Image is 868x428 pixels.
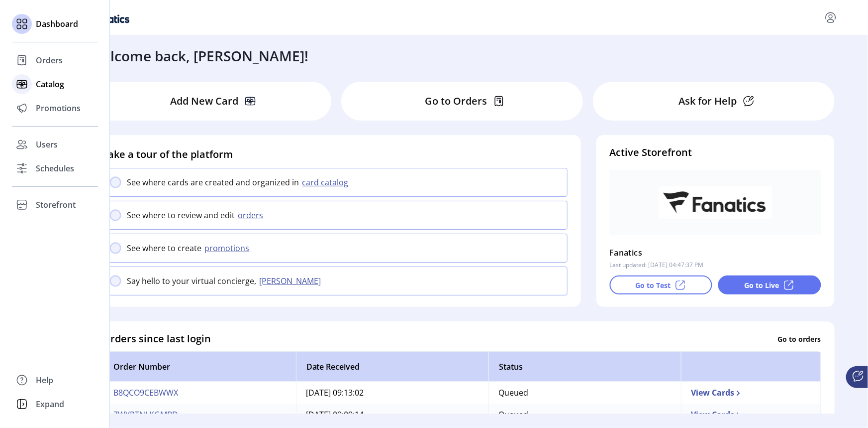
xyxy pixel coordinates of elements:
span: Storefront [36,199,76,211]
th: Order Number [103,352,296,382]
td: [DATE] 09:13:02 [296,382,488,404]
td: View Cards [681,382,821,404]
span: Catalog [36,78,64,90]
h4: Orders since last login [103,332,211,347]
span: Schedules [36,162,74,174]
td: ZWYPTNLKGMBD [103,404,296,426]
p: Ask for Help [678,94,737,109]
span: Orders [36,54,63,66]
button: menu [823,9,839,25]
p: Go to Live [744,280,779,290]
td: B8QCO9CEBWWX [103,382,296,404]
p: See where cards are created and organized in [127,176,299,188]
td: [DATE] 09:09:14 [296,404,488,426]
p: Fanatics [609,245,642,261]
button: card catalog [299,176,355,188]
h4: Take a tour of the platform [103,147,568,162]
span: Dashboard [36,18,78,30]
span: Promotions [36,102,81,114]
td: View Cards [681,404,821,426]
p: See where to review and edit [127,209,235,221]
button: promotions [202,242,256,254]
p: Add New Card [170,94,238,109]
button: [PERSON_NAME] [257,275,327,287]
span: Help [36,374,53,386]
th: Status [488,352,681,382]
p: Go to Orders [425,94,487,109]
p: Go to orders [778,334,821,344]
p: Go to Test [635,280,671,290]
span: Users [36,139,58,150]
p: Last updated: [DATE] 04:47:37 PM [609,261,703,270]
td: Queued [488,382,681,404]
button: orders [235,209,270,221]
th: Date Received [296,352,488,382]
h4: Active Storefront [609,145,821,160]
h3: Welcome back, [PERSON_NAME]! [90,45,309,66]
p: See where to create [127,242,202,254]
span: Expand [36,398,64,410]
p: Say hello to your virtual concierge, [127,275,257,287]
td: Queued [488,404,681,426]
